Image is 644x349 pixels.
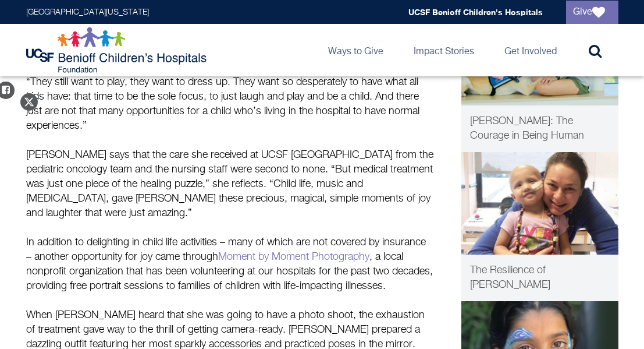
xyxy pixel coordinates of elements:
img: Logo for UCSF Benioff Children's Hospitals Foundation [26,27,209,73]
a: UCSF Benioff Children's Hospitals [408,7,543,17]
a: Give [566,1,618,24]
a: Get Involved [495,24,566,76]
a: Impact Stories [404,24,483,76]
a: Moment by Moment Photography [218,252,369,262]
span: The Resilience of [PERSON_NAME] [470,265,550,290]
a: Patient Care young Penny during treatment with her mother The Resilience of [PERSON_NAME] [461,152,618,302]
a: Patient Care Elena, the Courage in Being Human [PERSON_NAME]: The Courage in Being Human [461,2,618,152]
img: young Penny during treatment with her mother [461,152,618,255]
a: [GEOGRAPHIC_DATA][US_STATE] [26,8,149,16]
span: [PERSON_NAME]: The Courage in Being Human [470,116,584,141]
a: Ways to Give [319,24,393,76]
